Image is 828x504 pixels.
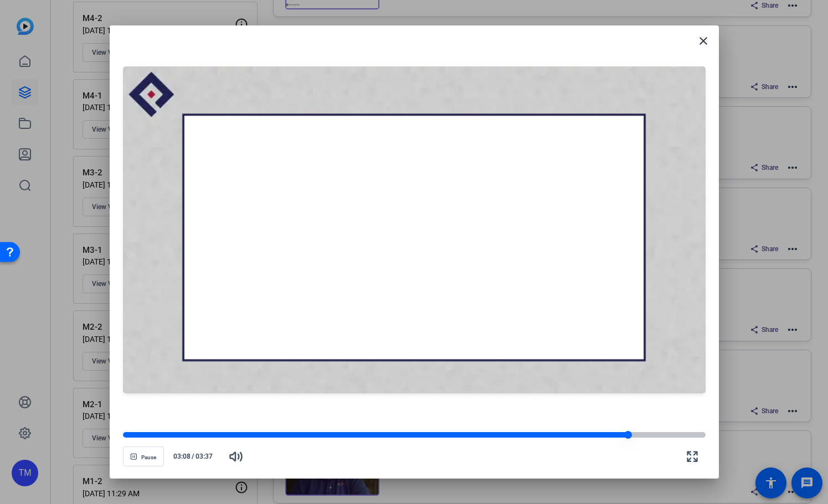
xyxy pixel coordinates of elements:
mat-icon: close [697,34,710,48]
div: / [168,451,218,461]
button: Pause [123,446,164,466]
button: Mute [223,443,249,470]
span: Pause [141,454,156,461]
span: 03:08 [168,451,191,461]
button: Fullscreen [679,443,706,470]
span: 03:37 [196,451,218,461]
